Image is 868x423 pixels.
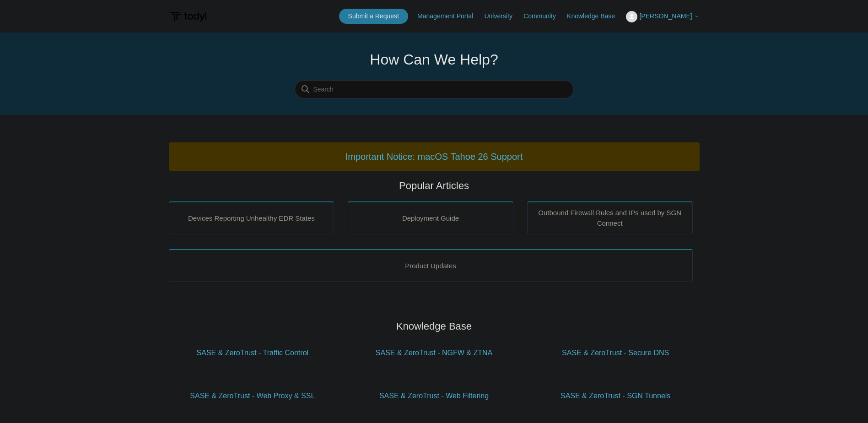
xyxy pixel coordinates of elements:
img: Todyl Support Center Help Center home page [169,8,208,25]
span: SASE & ZeroTrust - Traffic Control [183,347,323,358]
span: SASE & ZeroTrust - Secure DNS [545,347,686,358]
a: SASE & ZeroTrust - SGN Tunnels [532,381,700,411]
a: SASE & ZeroTrust - Traffic Control [169,338,337,368]
a: Product Updates [169,249,693,282]
a: SASE & ZeroTrust - NGFW & ZTNA [350,338,518,368]
a: Outbound Firewall Rules and IPs used by SGN Connect [527,201,693,234]
a: SASE & ZeroTrust - Web Filtering [350,381,518,411]
a: Deployment Guide [348,201,513,234]
span: SASE & ZeroTrust - Web Proxy & SSL [183,390,323,401]
h2: Popular Articles [169,178,700,193]
a: SASE & ZeroTrust - Secure DNS [532,338,700,368]
a: Knowledge Base [567,11,624,21]
span: [PERSON_NAME] [639,12,692,20]
h1: How Can We Help? [295,49,574,70]
h2: Knowledge Base [169,319,700,334]
a: Community [523,11,565,21]
a: University [484,11,521,21]
span: SASE & ZeroTrust - NGFW & ZTNA [364,347,504,358]
a: Submit a Request [339,9,408,24]
a: Management Portal [417,11,482,21]
a: SASE & ZeroTrust - Web Proxy & SSL [169,381,337,411]
span: SASE & ZeroTrust - Web Filtering [364,390,504,401]
input: Search [295,81,574,99]
a: Important Notice: macOS Tahoe 26 Support [345,152,523,162]
button: [PERSON_NAME] [626,11,699,22]
span: SASE & ZeroTrust - SGN Tunnels [545,390,686,401]
a: Devices Reporting Unhealthy EDR States [169,201,334,234]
